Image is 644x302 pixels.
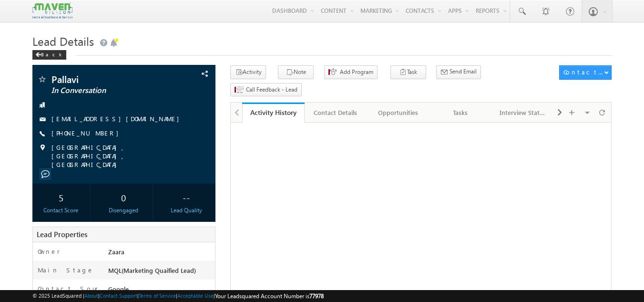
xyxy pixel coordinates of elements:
span: Pallavi [51,74,164,84]
button: Activity [230,65,266,79]
button: Task [390,65,426,79]
a: Interview Status [492,103,554,123]
button: Contact Actions [559,65,612,80]
span: Send Email [450,67,477,76]
span: Zaara [108,248,124,256]
a: Contact Details [305,103,367,123]
span: Your Leadsquared Account Number is [215,292,324,300]
div: MQL(Marketing Quaified Lead) [106,266,215,279]
div: 5 [35,188,88,206]
span: In Conversation [51,86,164,95]
span: Call Feedback - Lead [246,85,297,94]
a: Contact Support [100,292,137,299]
div: Opportunities [375,107,421,118]
div: 0 [97,188,150,206]
button: Add Program [324,65,378,79]
a: Tasks [429,103,492,123]
div: Tasks [437,107,483,118]
div: Disengaged [97,206,150,215]
span: © 2025 LeadSquared | | | | | [32,292,324,301]
div: Contact Details [312,107,358,118]
button: Note [278,65,314,79]
img: Custom Logo [32,2,72,19]
div: Activity History [249,108,297,117]
div: Contact Score [35,206,88,215]
a: Opportunities [367,103,429,123]
div: Interview Status [500,107,546,118]
div: Contact Actions [563,68,604,76]
button: Call Feedback - Lead [230,83,302,97]
a: Activity History [242,103,305,123]
button: Send Email [436,65,481,79]
span: [PHONE_NUMBER] [51,129,123,138]
div: Back [32,50,66,60]
span: 77978 [309,292,324,300]
span: [GEOGRAPHIC_DATA], [GEOGRAPHIC_DATA], [GEOGRAPHIC_DATA] [51,143,199,169]
label: Contact Source [38,284,99,302]
span: Lead Properties [37,229,87,239]
a: Back [32,50,71,58]
a: About [84,292,98,299]
div: Lead Quality [160,206,213,215]
span: Lead Details [32,33,94,49]
a: Acceptable Use [177,292,214,299]
label: Main Stage [38,266,94,274]
div: Google [106,284,215,298]
a: Terms of Service [139,292,176,299]
label: Owner [38,247,60,256]
div: -- [160,188,213,206]
a: [EMAIL_ADDRESS][DOMAIN_NAME] [51,115,184,123]
span: Add Program [340,68,373,76]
